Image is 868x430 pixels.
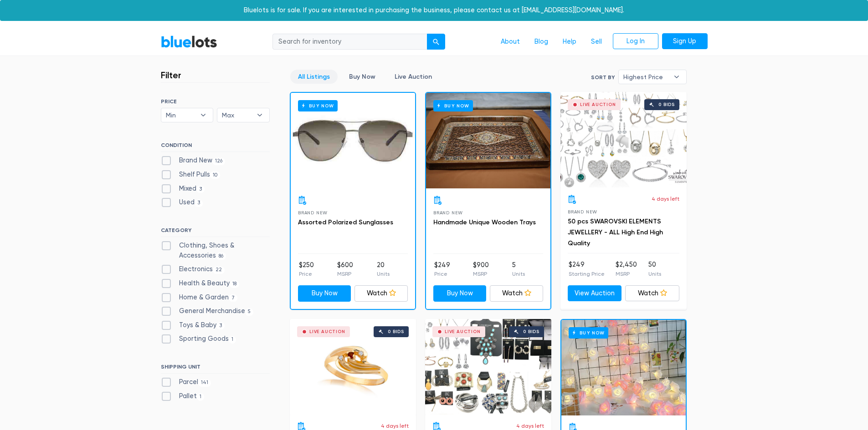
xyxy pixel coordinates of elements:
label: Sort By [591,73,615,81]
li: $250 [299,260,314,278]
b: ▾ [250,108,269,122]
span: 7 [229,294,238,302]
a: Buy Now [341,70,383,84]
span: 22 [213,267,225,274]
span: 1 [229,336,236,344]
label: Clothing, Shoes & Accessories [161,241,270,260]
a: 50 pcs SWAROVSKI ELEMENTS JEWELLERY - ALL High End High Quality [568,218,663,247]
p: Price [434,270,450,278]
a: About [493,33,527,51]
div: 0 bids [523,329,539,334]
a: Watch [625,285,679,302]
li: $600 [337,260,353,278]
span: 3 [195,200,203,207]
label: General Merchandise [161,306,254,316]
label: Home & Garden [161,293,238,303]
h3: Filter [161,70,181,81]
a: Buy Now [433,285,487,302]
div: 0 bids [388,329,404,334]
a: Buy Now [426,93,550,188]
span: Max [222,108,252,122]
label: Pallet [161,391,205,401]
a: Sign Up [662,33,708,50]
p: Units [377,270,390,278]
a: Buy Now [298,285,351,302]
li: $249 [569,260,605,278]
span: Min [166,108,196,122]
div: Live Auction [445,329,481,334]
p: MSRP [616,270,637,278]
a: Assorted Polarized Sunglasses [298,218,393,226]
h6: CATEGORY [161,227,270,237]
span: Brand New [568,209,597,214]
p: Units [512,270,525,278]
a: Buy Now [291,93,415,188]
h6: PRICE [161,98,270,105]
span: 3 [196,186,205,193]
label: Electronics [161,264,225,274]
h6: CONDITION [161,142,270,152]
p: Price [299,270,314,278]
p: 4 days left [652,195,679,203]
h6: Buy Now [298,100,338,111]
li: 50 [648,260,661,278]
span: 141 [198,379,211,387]
label: Mixed [161,184,205,194]
label: Sporting Goods [161,334,236,344]
span: Brand New [298,210,328,215]
span: Highest Price [623,70,669,84]
span: 86 [216,253,226,260]
li: 20 [377,260,390,278]
h6: SHIPPING UNIT [161,364,270,374]
a: Log In [613,33,658,50]
label: Brand New [161,156,226,166]
span: 1 [197,393,205,400]
a: All Listings [290,70,338,84]
a: BlueLots [161,35,217,48]
a: Sell [584,33,609,51]
h6: Buy Now [433,100,473,111]
li: $900 [473,260,489,278]
a: Watch [354,285,408,302]
label: Shelf Pulls [161,170,221,180]
a: View Auction [568,285,622,302]
p: Units [648,270,661,278]
a: Handmade Unique Wooden Trays [433,218,536,226]
span: Brand New [433,210,463,215]
div: Live Auction [309,329,345,334]
div: Live Auction [580,102,616,107]
a: Live Auction 0 bids [290,319,416,415]
p: MSRP [337,270,353,278]
li: $249 [434,260,450,278]
a: Live Auction 0 bids [560,92,687,187]
a: Help [555,33,584,51]
label: Parcel [161,377,211,387]
label: Health & Beauty [161,278,240,288]
b: ▾ [194,108,213,122]
li: 5 [512,260,525,278]
span: 126 [212,158,226,165]
div: 0 bids [658,102,675,107]
a: Blog [527,33,555,51]
h6: Buy Now [569,327,608,339]
p: MSRP [473,270,489,278]
span: 3 [216,322,225,329]
label: Used [161,197,203,207]
span: 10 [210,172,221,179]
span: 5 [245,309,254,316]
label: Toys & Baby [161,320,225,330]
span: 18 [230,280,240,288]
p: Starting Price [569,270,605,278]
b: ▾ [667,70,686,84]
a: Live Auction [387,70,440,84]
li: $2,450 [616,260,637,278]
a: Watch [490,285,543,302]
input: Search for inventory [272,34,427,50]
a: Live Auction 0 bids [425,319,551,415]
p: 4 days left [381,422,409,430]
a: Buy Now [561,320,686,415]
p: 4 days left [516,422,544,430]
